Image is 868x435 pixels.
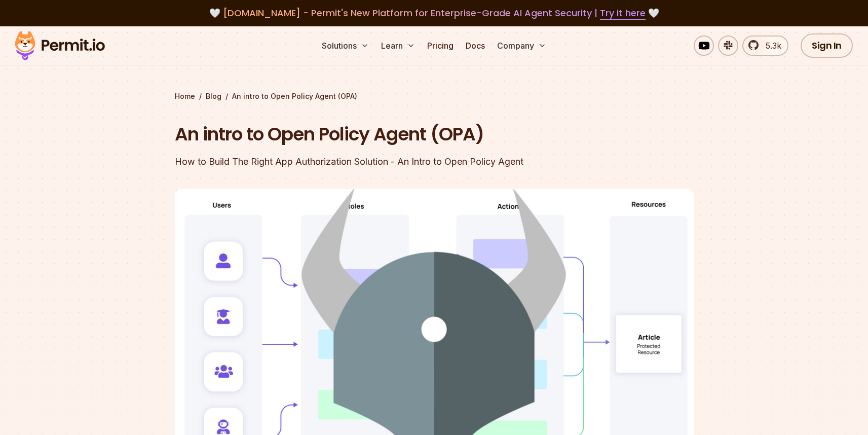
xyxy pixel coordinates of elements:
[423,35,458,56] a: Pricing
[600,7,646,20] a: Try it here
[10,28,109,63] img: Permit logo
[175,91,195,101] a: Home
[742,35,788,56] a: 5.3k
[223,7,646,19] span: [DOMAIN_NAME] - Permit's New Platform for Enterprise-Grade AI Agent Security |
[760,40,781,52] span: 5.3k
[318,35,373,56] button: Solutions
[24,6,844,20] div: 🤍 🤍
[175,122,564,147] h1: An intro to Open Policy Agent (OPA)
[377,35,419,56] button: Learn
[493,35,550,56] button: Company
[175,155,564,169] div: How to Build The Right App Authorization Solution - An Intro to Open Policy Agent
[206,91,221,101] a: Blog
[175,91,694,101] div: / /
[801,33,853,58] a: Sign In
[462,35,489,56] a: Docs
